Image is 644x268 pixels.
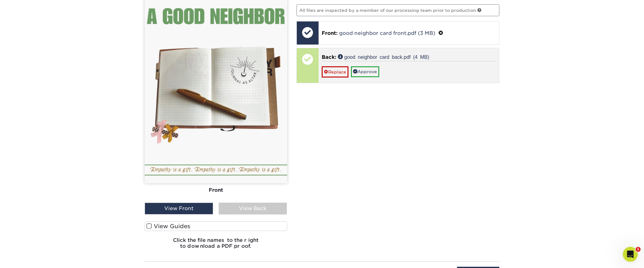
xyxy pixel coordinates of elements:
[145,221,287,231] label: View Guides
[2,249,53,266] iframe: Google Customer Reviews
[636,247,641,252] span: 1
[623,247,638,262] iframe: Intercom live chat
[322,66,348,77] a: Replace
[145,237,287,254] h6: Click the file names to the right to download a PDF proof.
[296,4,500,16] p: All files are inspected by a member of our processing team prior to production.
[338,54,429,59] a: good neighbor card back.pdf (4 MB)
[339,30,435,36] a: good neighbor card front.pdf (3 MB)
[322,54,336,60] span: Back:
[145,203,213,214] div: View Front
[145,183,287,197] div: Front
[322,30,338,36] span: Front:
[351,66,379,77] a: Approve
[219,203,287,214] div: View Back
